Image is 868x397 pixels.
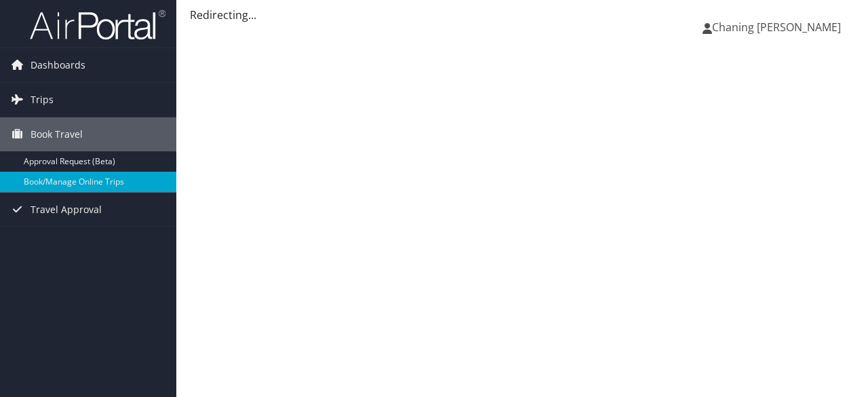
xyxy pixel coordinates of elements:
[190,7,854,23] div: Redirecting...
[712,20,841,35] span: Chaning [PERSON_NAME]
[31,193,102,227] span: Travel Approval
[31,117,83,151] span: Book Travel
[31,83,54,117] span: Trips
[703,7,854,48] a: Chaning [PERSON_NAME]
[31,48,85,82] span: Dashboards
[30,9,165,41] img: airportal-logo.png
